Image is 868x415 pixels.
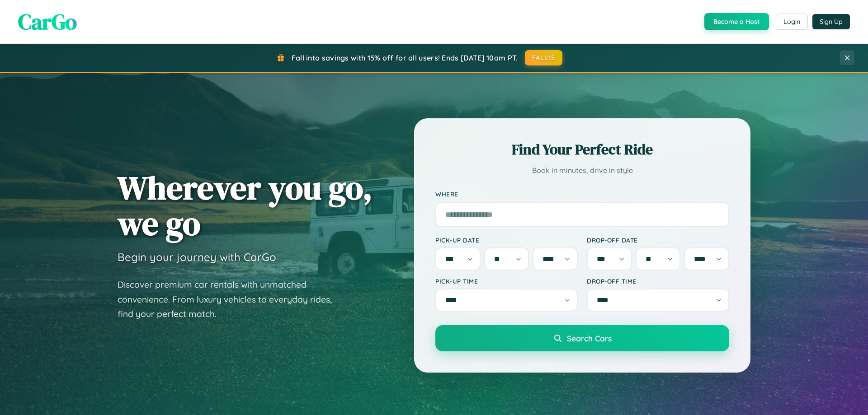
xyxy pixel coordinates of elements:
label: Pick-up Time [435,277,578,285]
label: Pick-up Date [435,236,578,244]
span: Fall into savings with 15% off for all users! Ends [DATE] 10am PT. [292,53,518,62]
button: Login [776,14,808,30]
span: CarGo [18,7,77,37]
h2: Find Your Perfect Ride [435,140,729,159]
h3: Begin your journey with CarGo [118,250,276,264]
label: Drop-off Date [587,236,729,244]
label: Drop-off Time [587,277,729,285]
button: Sign Up [812,14,850,29]
button: Search Cars [435,325,729,351]
label: Where [435,191,729,198]
span: Search Cars [567,333,612,343]
button: Become a Host [704,13,769,30]
p: Discover premium car rentals with unmatched convenience. From luxury vehicles to everyday rides, ... [118,277,344,322]
h1: Wherever you go, we go [118,170,373,241]
p: Book in minutes, drive in style [435,164,729,177]
button: FALL15 [525,50,563,65]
